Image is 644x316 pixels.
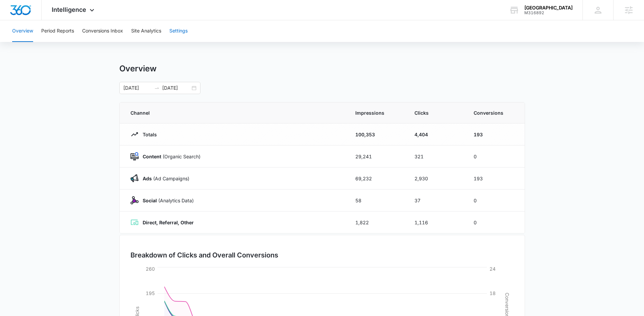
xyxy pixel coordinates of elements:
[474,109,514,116] span: Conversions
[52,6,86,13] span: Intelligence
[406,167,466,189] td: 2,930
[347,123,406,145] td: 100,353
[130,109,339,116] span: Channel
[82,20,123,42] button: Conversions Inbox
[139,197,194,204] p: (Analytics Data)
[347,167,406,189] td: 69,232
[406,145,466,167] td: 321
[154,85,160,91] span: swap-right
[139,153,200,160] p: (Organic Search)
[131,20,161,42] button: Site Analytics
[490,266,496,272] tspan: 24
[143,198,157,203] strong: Social
[414,109,457,116] span: Clicks
[143,176,152,181] strong: Ads
[130,250,278,260] h3: Breakdown of Clicks and Overall Conversions
[143,220,194,225] strong: Direct, Referral, Other
[146,290,155,296] tspan: 195
[139,131,157,138] p: Totals
[406,211,466,233] td: 1,116
[130,196,139,204] img: Social
[169,20,188,42] button: Settings
[524,10,573,15] div: account id
[490,290,496,296] tspan: 18
[466,167,525,189] td: 193
[143,154,161,159] strong: Content
[406,189,466,211] td: 37
[139,175,189,182] p: (Ad Campaigns)
[355,109,398,116] span: Impressions
[119,64,157,74] h1: Overview
[41,20,74,42] button: Period Reports
[162,84,190,92] input: End date
[12,20,33,42] button: Overview
[154,85,160,91] span: to
[130,152,139,160] img: Content
[466,211,525,233] td: 0
[347,145,406,167] td: 29,241
[466,145,525,167] td: 0
[130,174,139,182] img: Ads
[466,189,525,211] td: 0
[524,5,573,10] div: account name
[123,84,151,92] input: Start date
[466,123,525,145] td: 193
[406,123,466,145] td: 4,404
[347,211,406,233] td: 1,822
[146,266,155,272] tspan: 260
[347,189,406,211] td: 58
